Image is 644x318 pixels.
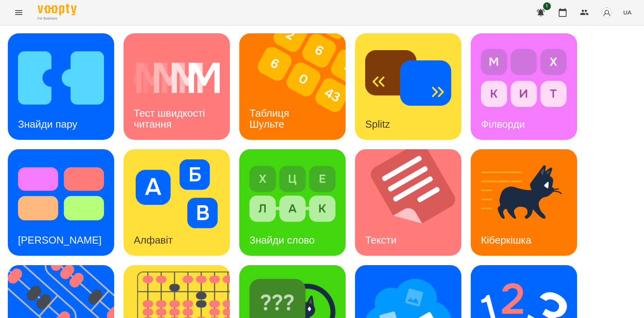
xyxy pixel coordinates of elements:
a: Знайди словоЗнайди слово [239,149,346,256]
span: UA [623,8,631,16]
h3: Знайди пару [18,118,77,130]
a: Знайди паруЗнайди пару [8,33,114,140]
h3: Знайди слово [249,234,315,246]
button: UA [620,5,635,20]
h3: Тексти [365,234,396,246]
h3: Філворди [481,118,525,130]
a: ФілвордиФілворди [471,33,577,140]
img: Кіберкішка [481,159,567,228]
a: SplitzSplitz [355,33,461,140]
span: For Business [38,16,77,21]
img: Таблиця Шульте [239,33,355,140]
h3: Алфавіт [134,234,173,246]
button: Menu [9,3,28,22]
a: АлфавітАлфавіт [124,149,230,256]
img: Тест швидкості читання [134,43,220,112]
img: Знайди пару [18,43,104,112]
h3: Кіберкішка [481,234,531,246]
img: Тексти [355,149,471,256]
span: 1 [543,2,551,10]
h3: Splitz [365,118,390,130]
a: Таблиця ШультеТаблиця Шульте [239,33,346,140]
img: Філворди [481,43,567,112]
a: Тест Струпа[PERSON_NAME] [8,149,114,256]
img: Splitz [365,43,451,112]
img: Алфавіт [134,159,220,228]
h3: Таблиця Шульте [249,107,292,130]
h3: [PERSON_NAME] [18,234,102,246]
a: ТекстиТексти [355,149,461,256]
img: avatar_s.png [601,7,612,18]
a: КіберкішкаКіберкішка [471,149,577,256]
h3: Тест швидкості читання [134,107,208,130]
img: Voopty Logo [38,4,77,15]
a: Тест швидкості читанняТест швидкості читання [124,33,230,140]
img: Тест Струпа [18,159,104,228]
img: Знайди слово [249,159,335,228]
